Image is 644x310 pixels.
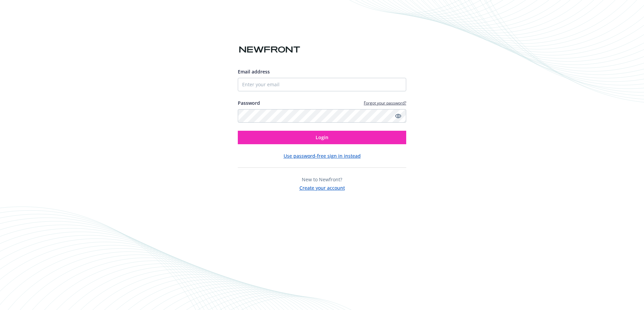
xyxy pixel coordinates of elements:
[238,109,406,123] input: Enter your password
[238,78,406,91] input: Enter your email
[316,134,328,141] span: Login
[284,152,361,159] button: Use password-free sign in instead
[238,68,270,75] span: Email address
[238,131,406,144] button: Login
[238,44,301,56] img: Newfront logo
[302,176,342,183] span: New to Newfront?
[238,99,260,106] label: Password
[394,112,402,120] a: Show password
[299,183,345,191] button: Create your account
[364,100,406,106] a: Forgot your password?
